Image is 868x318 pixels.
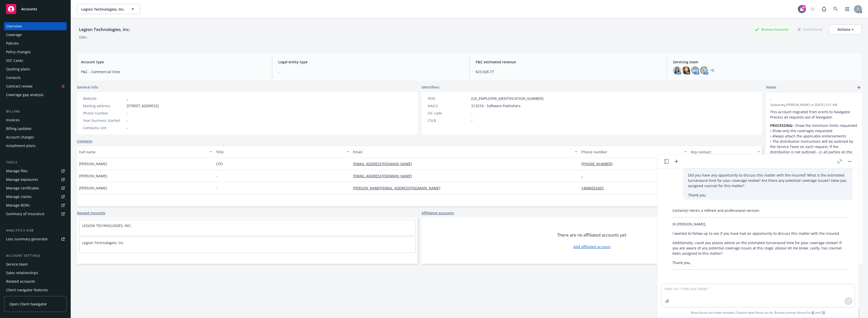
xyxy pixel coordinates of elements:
a: Contacts [4,74,67,82]
div: Key contact [691,149,754,155]
span: Manage exposures [4,176,67,184]
span: Identifiers [422,84,439,90]
a: [EMAIL_ADDRESS][DOMAIN_NAME] [353,161,416,166]
span: [STREET_ADDRESS] [127,103,159,108]
div: Total Rewards [795,26,825,33]
div: -Updatedby [PERSON_NAME] on [DATE] 3:51 AMThis account migrated from ecerts to Navigator. Process... [766,93,862,185]
a: Manage certificates [4,184,67,192]
div: Phone number [581,149,681,155]
div: Mailing address [83,103,125,108]
p: This account migrated from ecerts to Navigator. Process all requests out of Navigator. [770,109,858,120]
div: Client navigator features [6,286,48,294]
div: Sales relationships [6,269,38,277]
p: Thank you, [672,260,848,265]
span: [PERSON_NAME] [79,173,107,179]
a: Accounts [4,2,67,16]
button: Actions [829,24,862,35]
a: BI [811,310,815,315]
span: Legal entity type [278,59,463,65]
a: Start snowing [807,4,818,14]
span: - [278,69,463,74]
span: Open Client Navigator [9,301,47,307]
div: Loss summary generator [6,235,48,243]
a: Billing updates [4,125,67,133]
a: Installment plans [4,142,67,150]
span: There are no affiliated accounts yet [557,232,626,238]
div: Invoices [6,116,20,124]
div: Website [83,96,125,101]
p: Thank you, [688,192,848,198]
span: Updated by [PERSON_NAME] on [DATE] 3:51 AM [770,103,858,107]
a: Summary of insurance [4,210,67,218]
a: Coverage [4,31,67,39]
div: Manage certificates [6,184,39,192]
a: Account charges [4,133,67,141]
span: - [471,118,473,123]
div: Billing [4,109,67,114]
div: Overview [6,22,22,30]
span: [PERSON_NAME] [79,161,107,166]
span: General info [77,84,98,90]
span: P&C estimated revenue [476,59,661,65]
div: 30 [801,5,806,10]
span: $23,928.77 [476,69,661,74]
a: Search [831,4,841,14]
a: LEGION TECHNOLOGIES, INC. [82,223,132,228]
a: Service team [4,260,67,268]
div: Title [216,149,343,155]
div: Analytics hub [4,228,67,233]
a: Related accounts [4,277,67,285]
div: Account charges [6,133,34,141]
div: Quoting plans [6,65,30,73]
div: SSC Cases [6,56,23,65]
img: photo [700,66,708,74]
p: I wanted to follow up to see if you have had an opportunity to discuss this matter with the insured. [672,231,848,236]
img: photo [673,66,681,74]
div: CSLB [428,118,469,123]
a: Switch app [842,4,852,14]
div: Actions [837,25,854,34]
div: Legion Technologies, Inc. [77,26,132,33]
a: - [581,174,587,178]
span: - [127,118,128,123]
button: Legion Technologies, Inc. [77,4,140,14]
div: Coverage gap analysis [6,91,44,99]
div: Tools [4,160,67,165]
span: P&C - Commercial lines [81,69,266,74]
a: Report a Bug [819,4,829,14]
a: Manage claims [4,193,67,201]
a: SSC Cases [4,56,67,65]
a: Client navigator features [4,286,67,294]
a: [EMAIL_ADDRESS][DOMAIN_NAME] [353,174,416,178]
button: Phone number [579,146,689,158]
p: Certainly! Here’s a refined and professional version: [672,208,848,213]
a: Invoices [4,116,67,124]
p: Additionally, could you please advise on the estimated turnaround time for your coverage review? ... [672,240,848,256]
a: Add affiliated account [573,244,610,249]
a: Policy changes [4,48,67,56]
span: - [216,173,217,179]
a: Coverage gap analysis [4,91,67,99]
a: Policies [4,39,67,47]
span: - [127,110,128,116]
p: Did you have any opportunity to discuss this matter with the insured? What is the estimated turna... [688,172,848,188]
div: Coverage [6,31,22,39]
div: Phone number [83,110,125,116]
span: MQ [692,68,698,73]
a: add [856,84,862,91]
span: 513210 - Software Publishers [471,103,521,108]
div: Service team [6,260,28,268]
div: Summary of insurance [6,210,44,218]
strong: PROCESSING: [770,123,793,128]
a: Loss summary generator [4,235,67,243]
div: FEIN [428,96,469,101]
button: Key contact [689,146,762,158]
div: Manage claims [6,193,32,201]
p: • Show the minimum limits requested • Show only the coverages requested • Always attach the appli... [770,123,858,181]
div: Policy changes [6,48,31,56]
a: +2 [710,69,714,72]
button: Full name [77,146,214,158]
button: Email [351,146,579,158]
span: - [770,97,845,102]
button: Title [214,146,351,158]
